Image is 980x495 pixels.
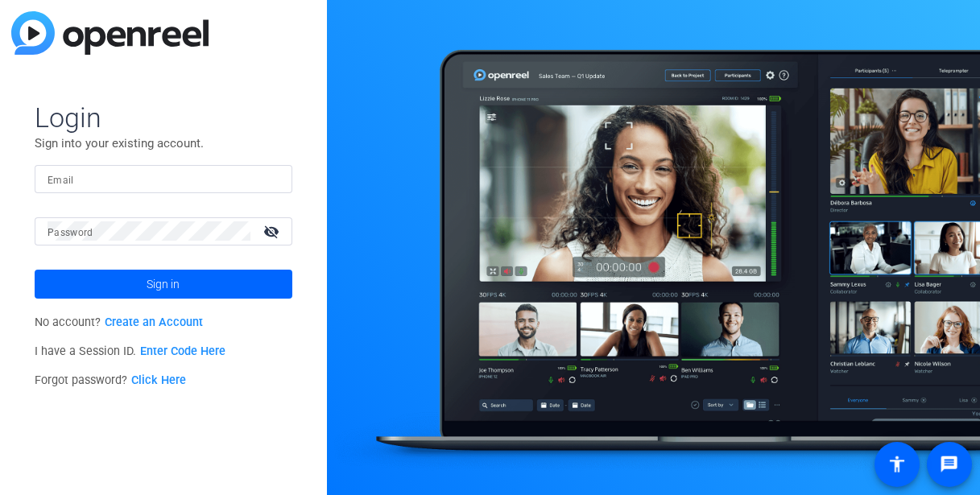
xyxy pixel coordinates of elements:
img: blue-gradient.svg [11,11,209,55]
span: Sign in [147,264,180,304]
a: Enter Code Here [140,344,225,358]
span: Forgot password? [35,373,186,387]
p: Sign into your existing account. [35,134,292,152]
mat-label: Password [48,227,93,238]
mat-icon: visibility_off [254,220,292,243]
mat-label: Email [48,175,74,186]
span: No account? [35,316,203,329]
button: Sign in [35,270,292,299]
span: Login [35,101,292,134]
mat-icon: message [940,455,959,474]
a: Click Here [131,373,186,387]
mat-icon: accessibility [887,455,907,474]
input: Enter Email Address [48,169,279,188]
span: I have a Session ID. [35,344,225,358]
a: Create an Account [105,316,203,329]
